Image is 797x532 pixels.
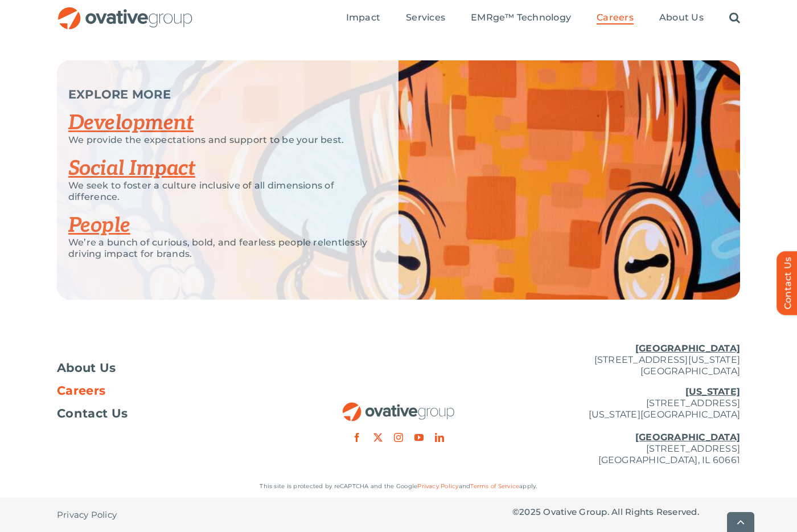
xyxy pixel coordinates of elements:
p: We seek to foster a culture inclusive of all dimensions of difference. [68,180,370,203]
a: Privacy Policy [417,482,458,490]
a: EMRge™ Technology [471,12,571,24]
a: People [68,213,130,238]
span: EMRge™ Technology [471,12,571,23]
p: [STREET_ADDRESS][US_STATE] [GEOGRAPHIC_DATA] [512,343,740,377]
a: Privacy Policy [57,498,117,532]
u: [US_STATE] [685,386,740,397]
a: instagram [394,433,403,442]
a: Terms of Service [470,482,519,490]
a: OG_Full_horizontal_RGB [57,6,194,17]
a: About Us [57,362,285,374]
p: This site is protected by reCAPTCHA and the Google and apply. [57,481,740,492]
nav: Footer - Privacy Policy [57,498,285,532]
a: OG_Full_horizontal_RGB [342,401,455,412]
span: Contact Us [57,408,128,419]
u: [GEOGRAPHIC_DATA] [635,343,740,354]
a: youtube [414,433,424,442]
p: [STREET_ADDRESS] [US_STATE][GEOGRAPHIC_DATA] [STREET_ADDRESS] [GEOGRAPHIC_DATA], IL 60661 [512,386,740,466]
a: Development [68,111,194,136]
a: Careers [597,12,634,24]
a: linkedin [435,433,444,442]
nav: Footer Menu [57,362,285,419]
span: Impact [346,12,380,23]
span: 2025 [519,506,541,517]
a: About Us [659,12,704,24]
a: Careers [57,385,285,396]
u: [GEOGRAPHIC_DATA] [635,432,740,443]
a: Social Impact [68,156,195,181]
a: facebook [352,433,361,442]
p: We’re a bunch of curious, bold, and fearless people relentlessly driving impact for brands. [68,237,370,260]
p: We provide the expectations and support to be your best. [68,134,370,146]
span: Careers [597,12,634,23]
a: Services [406,12,445,24]
a: Search [729,12,740,24]
p: © Ovative Group. All Rights Reserved. [512,506,740,518]
a: Impact [346,12,380,24]
span: Services [406,12,445,23]
span: Careers [57,385,105,396]
span: About Us [659,12,704,23]
span: About Us [57,362,116,374]
a: twitter [373,433,383,442]
span: Privacy Policy [57,509,117,521]
a: Contact Us [57,408,285,419]
p: EXPLORE MORE [68,89,370,100]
